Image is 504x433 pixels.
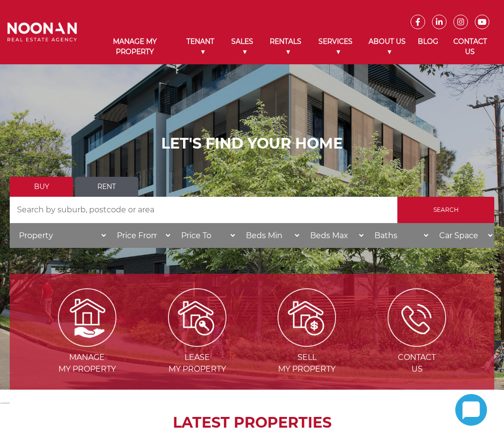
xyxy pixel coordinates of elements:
a: Manage My Property [92,29,179,64]
span: Lease my Property [143,352,251,375]
a: Buy [10,177,73,197]
span: Sell my Property [253,352,361,375]
input: Search by suburb, postcode or area [10,197,397,223]
img: ICONS [388,288,446,347]
a: ContactUs [363,312,471,374]
a: Rent [75,177,138,197]
span: Manage my Property [33,352,141,375]
a: Contact Us [443,29,497,64]
h1: LET'S FIND YOUR HOME [10,135,494,152]
a: About Us [361,29,413,64]
a: Blog [413,29,443,54]
h2: LATEST PROPERTIES [34,414,470,432]
a: Managemy Property [33,312,141,374]
img: Sell my property [278,288,336,347]
a: Tenant [178,29,223,64]
a: Rentals [261,29,310,64]
a: Services [310,29,361,64]
a: Leasemy Property [143,312,251,374]
a: Sales [223,29,262,64]
img: Lease my property [168,288,226,347]
img: Manage my Property [58,288,116,347]
a: Sellmy Property [253,312,361,374]
input: Search [397,197,494,223]
img: Noonan Real Estate Agency [7,22,77,42]
span: Contact Us [363,352,471,375]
